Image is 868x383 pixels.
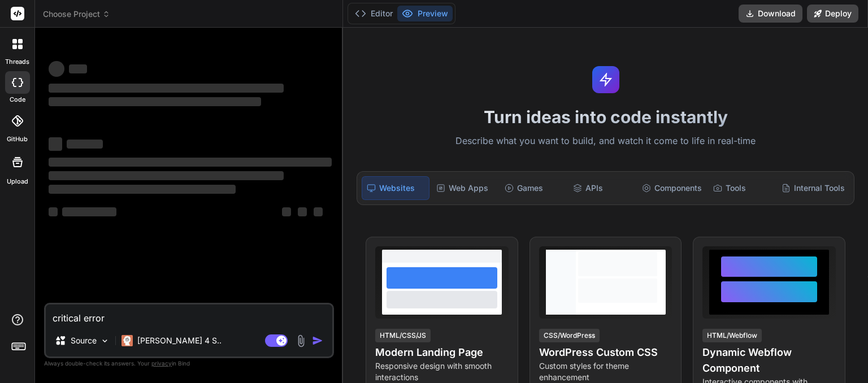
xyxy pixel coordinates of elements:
span: ‌ [49,61,64,77]
span: ‌ [49,207,58,216]
img: icon [312,335,323,346]
span: ‌ [49,171,284,180]
span: ‌ [67,140,103,149]
textarea: critical error [46,304,332,325]
div: Games [500,176,566,200]
h4: Dynamic Webflow Component [702,345,836,376]
span: ‌ [49,97,261,106]
button: Download [739,5,802,23]
div: Web Apps [432,176,498,200]
div: APIs [568,176,635,200]
span: ‌ [49,84,284,93]
label: code [10,95,25,105]
span: ‌ [69,64,87,73]
p: Source [71,335,97,346]
div: HTML/Webflow [702,329,762,342]
span: ‌ [49,137,62,151]
h4: WordPress Custom CSS [539,345,672,360]
button: Deploy [807,5,858,23]
label: Upload [7,177,28,186]
label: GitHub [7,134,28,144]
h4: Modern Landing Page [375,345,509,360]
p: Custom styles for theme enhancement [539,360,672,383]
img: Pick Models [100,336,110,346]
label: threads [5,57,29,67]
div: Components [637,176,706,200]
span: ‌ [298,207,307,216]
span: ‌ [49,185,236,194]
span: ‌ [282,207,291,216]
p: Responsive design with smooth interactions [375,360,509,383]
div: CSS/WordPress [539,329,600,342]
button: Editor [350,6,397,21]
div: HTML/CSS/JS [375,329,431,342]
span: ‌ [49,158,332,167]
img: attachment [294,334,307,347]
p: Describe what you want to build, and watch it come to life in real-time [350,134,861,149]
div: Websites [362,176,429,200]
span: Choose Project [43,8,110,20]
p: Always double-check its answers. Your in Bind [44,358,334,369]
button: Preview [397,6,453,21]
div: Tools [709,176,775,200]
span: ‌ [62,207,116,216]
h1: Turn ideas into code instantly [350,107,861,127]
span: ‌ [314,207,323,216]
p: [PERSON_NAME] 4 S.. [137,335,222,346]
img: Claude 4 Sonnet [121,335,133,346]
span: privacy [151,360,172,367]
div: Internal Tools [777,176,849,200]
